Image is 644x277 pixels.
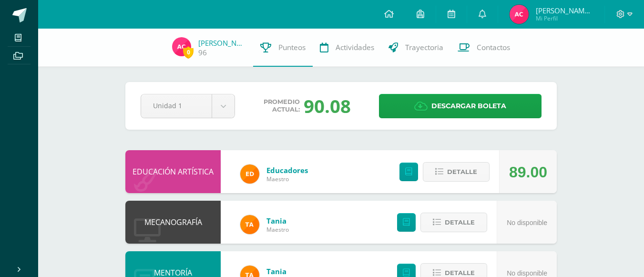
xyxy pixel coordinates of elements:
[253,29,313,67] a: Punteos
[264,98,300,113] span: Promedio actual:
[477,42,510,52] span: Contactos
[266,267,289,276] a: Tania
[266,175,308,183] span: Maestro
[405,42,443,52] span: Trayectoria
[266,226,289,234] span: Maestro
[509,151,547,194] div: 89.00
[507,219,547,226] span: No disponible
[266,165,308,175] a: Educadores
[278,42,306,52] span: Punteos
[198,48,207,58] a: 96
[536,6,593,15] span: [PERSON_NAME] [PERSON_NAME]
[445,214,475,231] span: Detalle
[172,37,191,56] img: 7b796679ac8a5c7c8476872a402b7861.png
[447,163,477,181] span: Detalle
[183,46,194,58] span: 0
[153,94,200,117] span: Unidad 1
[510,5,529,24] img: 7b796679ac8a5c7c8476872a402b7861.png
[266,216,289,226] a: Tania
[313,29,381,67] a: Actividades
[141,94,235,118] a: Unidad 1
[125,150,221,193] div: EDUCACIÓN ARTÍSTICA
[423,162,490,182] button: Detalle
[507,269,547,277] span: No disponible
[431,94,506,118] span: Descargar boleta
[198,38,246,48] a: [PERSON_NAME]
[125,201,221,244] div: MECANOGRAFÍA
[379,94,542,118] a: Descargar boleta
[304,93,351,118] div: 90.08
[240,215,259,234] img: feaeb2f9bb45255e229dc5fdac9a9f6b.png
[450,29,517,67] a: Contactos
[336,42,374,52] span: Actividades
[381,29,450,67] a: Trayectoria
[536,14,593,22] span: Mi Perfil
[240,164,259,184] img: ed927125212876238b0630303cb5fd71.png
[420,213,487,232] button: Detalle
